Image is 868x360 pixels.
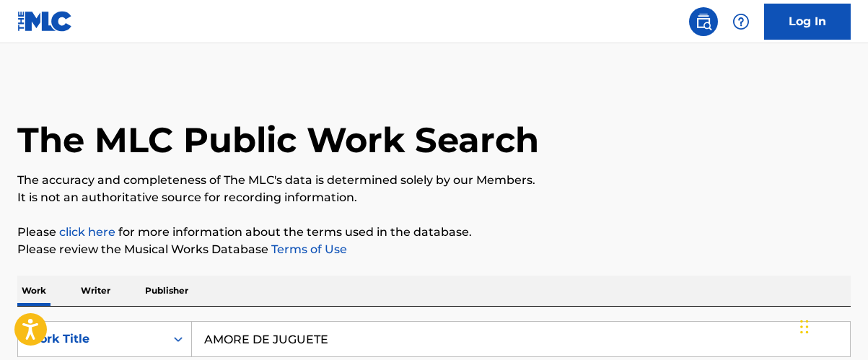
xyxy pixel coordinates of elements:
iframe: Chat Widget [796,291,868,360]
a: Public Search [689,7,718,36]
div: Work Title [27,330,157,348]
p: Please review the Musical Works Database [17,241,851,258]
p: Writer [76,276,115,306]
img: search [695,13,712,30]
img: help [732,13,750,30]
p: Please for more information about the terms used in the database. [17,224,851,241]
p: It is not an authoritative source for recording information. [17,189,851,206]
p: The accuracy and completeness of The MLC's data is determined solely by our Members. [17,172,851,189]
h1: The MLC Public Work Search [17,118,539,162]
div: Drag [800,305,809,348]
p: Publisher [141,276,193,306]
div: Help [727,7,755,36]
p: Work [17,276,51,306]
a: Log In [764,4,851,40]
a: Terms of Use [268,242,347,256]
a: click here [59,225,115,239]
img: MLC Logo [17,11,73,32]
